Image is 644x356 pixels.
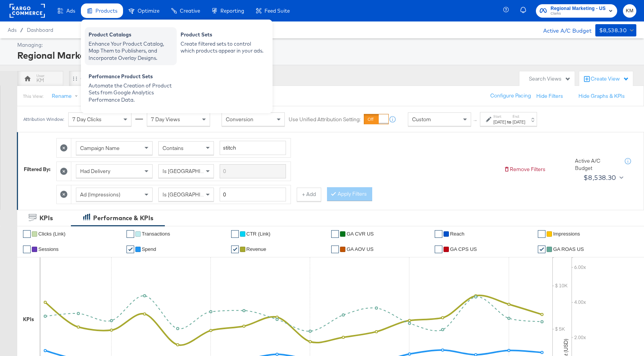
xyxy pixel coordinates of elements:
[583,172,616,183] div: $8,538.30
[220,141,286,155] input: Enter a search term
[17,41,634,49] div: Managing:
[623,4,636,18] button: KM
[493,114,506,119] label: Start:
[23,246,31,253] a: ✔
[538,246,545,253] a: ✔
[246,231,271,237] span: CTR (Link)
[580,171,625,184] button: $8,538.30
[163,145,184,152] span: Contains
[23,316,34,323] div: KPIs
[226,116,253,123] span: Conversion
[73,76,77,81] div: Drag to reorder tab
[180,8,200,14] span: Creative
[231,230,239,238] a: ✔
[450,231,465,237] span: Reach
[485,89,536,103] button: Configure Pacing
[72,116,102,123] span: 7 Day Clicks
[151,116,180,123] span: 7 Day Views
[595,24,636,36] button: $8,538.30
[38,231,66,237] span: Clicks (Link)
[80,75,122,82] div: Clarks Team View
[16,27,27,33] span: /
[27,27,53,33] a: Dashboard
[529,75,571,82] div: Search Views
[23,230,31,238] a: ✔
[220,164,286,178] input: Enter a search term
[538,230,545,238] a: ✔
[493,119,506,125] div: [DATE]
[504,166,545,173] button: Remove Filters
[127,230,134,238] a: ✔
[578,92,625,100] button: Hide Graphs & KPIs
[535,24,591,36] div: Active A/C Budget
[435,246,442,253] a: ✔
[220,188,286,202] input: Enter a number
[536,92,563,100] button: Hide Filters
[435,230,442,238] a: ✔
[8,27,16,33] span: Ads
[23,117,64,122] div: Attribution Window:
[246,246,266,252] span: Revenue
[472,119,479,122] span: ↑
[513,114,525,119] label: End:
[506,119,513,125] strong: to
[80,168,110,175] span: Had Delivery
[297,188,321,201] button: + Add
[331,230,339,238] a: ✔
[450,246,477,252] span: GA CPS US
[550,5,606,13] span: Regional Marketing - US
[513,119,525,125] div: [DATE]
[575,157,617,171] div: Active A/C Budget
[163,191,221,198] span: Is [GEOGRAPHIC_DATA]
[347,246,373,252] span: GA AOV US
[23,93,43,99] div: This View:
[38,246,59,252] span: Sessions
[24,166,51,173] div: Filtered By:
[599,26,627,35] div: $8,538.30
[553,231,580,237] span: Impressions
[163,168,221,175] span: Is [GEOGRAPHIC_DATA]
[412,116,431,123] span: Custom
[591,75,629,83] div: Create View
[93,214,153,222] div: Performance & KPIs
[220,8,244,14] span: Reporting
[36,77,44,84] div: KM
[142,246,156,252] span: Spend
[80,191,120,198] span: Ad (Impressions)
[138,8,159,14] span: Optimize
[46,89,86,103] button: Rename
[127,246,134,253] a: ✔
[95,8,117,14] span: Products
[39,214,53,222] div: KPIs
[231,246,239,253] a: ✔
[626,7,633,15] span: KM
[142,231,170,237] span: Transactions
[17,49,634,62] div: Regional Marketing - US
[331,246,339,253] a: ✔
[550,11,606,17] span: Clarks
[289,116,361,123] label: Use Unified Attribution Setting:
[347,231,374,237] span: GA CVR US
[80,145,120,152] span: Campaign Name
[66,8,75,14] span: Ads
[536,4,617,18] button: Regional Marketing - USClarks
[264,8,290,14] span: Feed Suite
[553,246,584,252] span: GA ROAS US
